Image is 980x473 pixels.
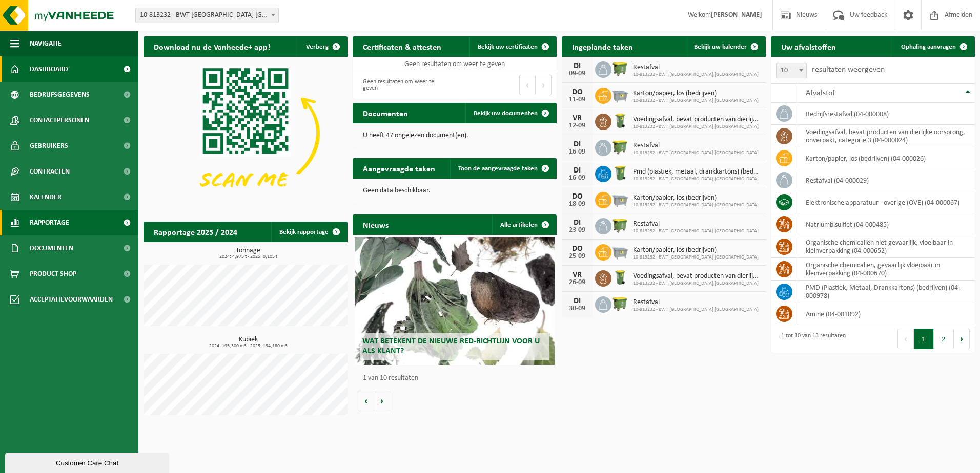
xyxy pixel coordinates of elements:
[633,63,759,72] span: Restafval
[536,75,552,95] button: Next
[136,8,278,23] span: 10-813232 - BWT BELGIUM NV - ZAVENTEM
[363,187,546,195] p: Geen data beschikbaar.
[149,343,348,349] span: 2024: 195,300 m3 - 2025: 134,180 m3
[633,298,759,307] span: Restafval
[633,90,759,98] span: Karton/papier, los (bedrijven)
[567,175,587,182] div: 16-09
[363,132,546,139] p: U heeft 47 ongelezen document(en).
[567,166,587,175] div: DI
[798,213,975,235] td: natriumbisulfiet (04-000485)
[374,391,390,411] button: Volgende
[30,287,113,312] span: Acceptatievoorwaarden
[897,329,914,349] button: Previous
[633,168,761,176] span: Pmd (plastiek, metaal, drankkartons) (bedrijven)
[30,107,89,133] span: Contactpersonen
[686,36,765,57] a: Bekijk uw kalender
[355,237,555,365] a: Wat betekent de nieuwe RED-richtlijn voor u als klant?
[771,36,846,56] h2: Uw afvalstoffen
[611,112,629,130] img: WB-0140-HPE-GN-50
[567,70,587,77] div: 09-09
[567,305,587,312] div: 30-09
[144,36,280,56] h2: Download nu de Vanheede+ app!
[776,63,807,78] span: 10
[30,184,62,210] span: Kalender
[893,36,974,57] a: Ophaling aanvragen
[694,44,747,50] span: Bekijk uw kalender
[149,254,348,260] span: 2024: 4,975 t - 2025: 0,105 t
[135,8,279,23] span: 10-813232 - BWT BELGIUM NV - ZAVENTEM
[30,261,76,287] span: Product Shop
[519,75,536,95] button: Previous
[30,31,62,56] span: Navigatie
[633,281,761,287] span: 10-813232 - BWT [GEOGRAPHIC_DATA] [GEOGRAPHIC_DATA]
[567,122,587,130] div: 12-09
[567,114,587,122] div: VR
[934,329,954,349] button: 2
[562,36,643,56] h2: Ingeplande taken
[465,103,556,123] a: Bekijk uw documenten
[611,164,629,182] img: WB-0240-HPE-GN-50
[567,201,587,208] div: 18-09
[633,307,759,313] span: 10-813232 - BWT [GEOGRAPHIC_DATA] [GEOGRAPHIC_DATA]
[812,66,885,74] label: resultaten weergeven
[633,202,759,208] span: 10-813232 - BWT [GEOGRAPHIC_DATA] [GEOGRAPHIC_DATA]
[30,210,69,235] span: Rapportage
[567,297,587,305] div: DI
[358,74,450,96] div: Geen resultaten om weer te geven
[353,36,452,56] h2: Certificaten & attesten
[567,279,587,286] div: 26-09
[633,176,761,182] span: 10-813232 - BWT [GEOGRAPHIC_DATA] [GEOGRAPHIC_DATA]
[798,103,975,125] td: bedrijfsrestafval (04-000008)
[798,125,975,147] td: voedingsafval, bevat producten van dierlijke oorsprong, onverpakt, categorie 3 (04-000024)
[901,44,956,50] span: Ophaling aanvragen
[633,124,761,130] span: 10-813232 - BWT [GEOGRAPHIC_DATA] [GEOGRAPHIC_DATA]
[149,247,348,260] h3: Tonnage
[777,63,806,78] span: 10
[798,191,975,213] td: elektronische apparatuur - overige (OVE) (04-000067)
[492,214,556,235] a: Alle artikelen
[798,281,975,303] td: PMD (Plastiek, Metaal, Drankkartons) (bedrijven) (04-000978)
[611,190,629,208] img: WB-2500-GAL-GY-01
[567,148,587,156] div: 16-09
[611,138,629,156] img: WB-1100-HPE-GN-50
[271,222,346,242] a: Bekijk rapportage
[469,36,556,57] a: Bekijk uw certificaten
[567,253,587,260] div: 25-09
[298,36,346,57] button: Verberg
[30,56,68,82] span: Dashboard
[611,217,629,234] img: WB-1100-HPE-GN-50
[633,246,759,254] span: Karton/papier, los (bedrijven)
[478,44,538,50] span: Bekijk uw certificaten
[798,147,975,169] td: karton/papier, los (bedrijven) (04-000026)
[633,150,759,156] span: 10-813232 - BWT [GEOGRAPHIC_DATA] [GEOGRAPHIC_DATA]
[776,328,846,350] div: 1 tot 10 van 13 resultaten
[633,272,761,281] span: Voedingsafval, bevat producten van dierlijke oorsprong, onverpakt, categorie 3
[567,96,587,103] div: 11-09
[633,228,759,234] span: 10-813232 - BWT [GEOGRAPHIC_DATA] [GEOGRAPHIC_DATA]
[30,133,68,159] span: Gebruikers
[363,375,552,382] p: 1 van 10 resultaten
[611,86,629,103] img: WB-2500-GAL-GY-01
[306,44,329,50] span: Verberg
[30,235,73,261] span: Documenten
[474,110,538,117] span: Bekijk uw documenten
[144,57,348,210] img: Download de VHEPlus App
[567,140,587,148] div: DI
[954,329,970,349] button: Next
[567,271,587,279] div: VR
[458,165,538,172] span: Toon de aangevraagde taken
[798,169,975,191] td: restafval (04-000029)
[611,243,629,260] img: WB-2500-GAL-GY-01
[567,62,587,70] div: DI
[30,159,70,184] span: Contracten
[633,142,759,150] span: Restafval
[633,220,759,228] span: Restafval
[633,72,759,78] span: 10-813232 - BWT [GEOGRAPHIC_DATA] [GEOGRAPHIC_DATA]
[353,103,418,123] h2: Documenten
[450,158,556,179] a: Toon de aangevraagde taken
[30,82,90,107] span: Bedrijfsgegevens
[914,329,934,349] button: 1
[633,194,759,202] span: Karton/papier, los (bedrijven)
[362,337,540,355] span: Wat betekent de nieuwe RED-richtlijn voor u als klant?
